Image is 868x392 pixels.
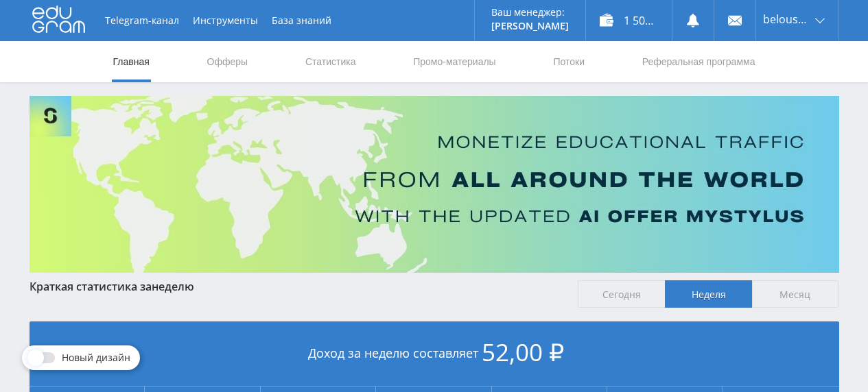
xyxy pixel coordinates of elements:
span: belousova1964 [763,14,811,25]
span: Сегодня [578,280,665,308]
p: Ваш менеджер: [491,7,569,18]
div: Краткая статистика за [30,280,565,293]
img: Banner [30,96,839,273]
span: 52,00 ₽ [482,336,564,368]
a: Потоки [552,41,586,82]
a: Статистика [304,41,357,82]
span: Новый дизайн [62,352,130,363]
span: Месяц [752,280,839,308]
span: Неделя [665,280,752,308]
span: неделю [152,279,194,294]
a: Реферальная программа [641,41,757,82]
div: Доход за неделю составляет [30,321,839,387]
a: Офферы [206,41,250,82]
a: Главная [112,41,151,82]
a: Промо-материалы [412,41,497,82]
p: [PERSON_NAME] [491,21,569,32]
